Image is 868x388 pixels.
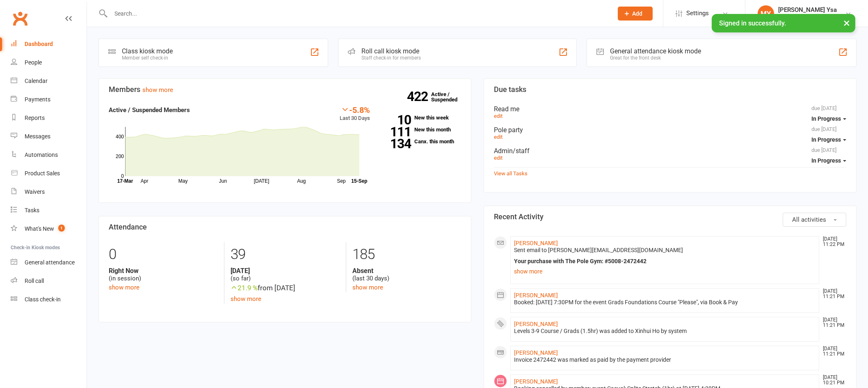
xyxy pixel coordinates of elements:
[758,5,774,22] div: MY
[431,85,467,108] a: 422Active / Suspended
[340,105,370,114] div: -5.8%
[382,127,461,132] a: 111New this month
[514,356,815,363] div: Invoice 2472442 was marked as paid by the payment provider
[494,85,846,94] h3: Due tasks
[618,7,653,21] button: Add
[25,96,50,103] div: Payments
[11,253,87,272] a: General attendance kiosk mode
[25,188,45,195] div: Waivers
[231,267,339,282] div: (so far)
[25,115,45,121] div: Reports
[610,55,701,61] div: Great for the front desk
[686,4,709,23] span: Settings
[11,109,87,127] a: Reports
[11,183,87,201] a: Waivers
[514,240,558,246] a: [PERSON_NAME]
[514,266,815,277] a: show more
[494,113,503,119] a: edit
[11,72,87,90] a: Calendar
[109,242,218,267] div: 0
[819,236,846,247] time: [DATE] 11:22 PM
[231,295,261,303] a: show more
[25,225,54,232] div: What's New
[25,296,61,303] div: Class check-in
[231,284,258,292] span: 21.9 %
[25,78,48,84] div: Calendar
[25,170,60,177] div: Product Sales
[10,8,30,29] a: Clubworx
[632,10,642,17] span: Add
[514,378,558,385] a: [PERSON_NAME]
[811,115,841,122] span: In Progress
[819,317,846,328] time: [DATE] 11:21 PM
[109,267,218,275] strong: Right Now
[231,267,339,275] strong: [DATE]
[352,284,383,291] a: show more
[778,14,837,21] div: The Pole Gym
[494,105,846,113] div: Read me
[610,47,701,55] div: General attendance kiosk mode
[407,90,431,103] strong: 422
[778,6,837,14] div: [PERSON_NAME] Ysa
[361,55,421,61] div: Staff check-in for members
[109,267,218,282] div: (in session)
[792,216,826,223] span: All activities
[514,349,558,356] a: [PERSON_NAME]
[811,111,846,126] button: In Progress
[11,146,87,164] a: Automations
[11,272,87,290] a: Roll call
[811,153,846,168] button: In Progress
[514,328,815,335] div: Levels 3-9 Course / Grads (1.5hr) was added to Xinhui Ho by system
[11,201,87,220] a: Tasks
[122,55,173,61] div: Member self check-in
[811,132,846,147] button: In Progress
[819,346,846,357] time: [DATE] 11:21 PM
[109,85,461,94] h3: Members
[819,289,846,299] time: [DATE] 11:21 PM
[109,223,461,231] h3: Attendance
[25,152,58,158] div: Automations
[25,278,44,284] div: Roll call
[25,41,53,47] div: Dashboard
[11,53,87,72] a: People
[109,106,190,114] strong: Active / Suspended Members
[819,375,846,386] time: [DATE] 10:21 PM
[58,225,65,232] span: 1
[108,8,607,19] input: Search...
[361,47,421,55] div: Roll call kiosk mode
[231,242,339,267] div: 39
[25,259,75,266] div: General attendance
[11,127,87,146] a: Messages
[514,258,815,265] div: Your purchase with The Pole Gym: #5008-2472442
[231,282,339,294] div: from [DATE]
[514,321,558,327] a: [PERSON_NAME]
[11,220,87,238] a: What's New1
[494,147,846,155] div: Admin/staff
[494,213,846,221] h3: Recent Activity
[514,247,683,253] span: Sent email to [PERSON_NAME][EMAIL_ADDRESS][DOMAIN_NAME]
[352,267,461,275] strong: Absent
[25,59,42,66] div: People
[839,14,854,32] button: ×
[382,114,411,126] strong: 10
[494,126,846,134] div: Pole party
[25,207,39,214] div: Tasks
[783,213,846,227] button: All activities
[340,105,370,123] div: Last 30 Days
[11,90,87,109] a: Payments
[514,292,558,298] a: [PERSON_NAME]
[514,299,815,306] div: Booked: [DATE] 7:30PM for the event Grads Foundations Course "Please", via Book & Pay
[382,115,461,120] a: 10New this week
[382,139,461,144] a: 134Canx. this month
[142,86,173,94] a: show more
[811,157,841,164] span: In Progress
[382,126,411,138] strong: 111
[11,290,87,309] a: Class kiosk mode
[122,47,173,55] div: Class kiosk mode
[382,138,411,150] strong: 134
[352,267,461,282] div: (last 30 days)
[494,134,503,140] a: edit
[494,170,528,177] a: View all Tasks
[11,35,87,53] a: Dashboard
[811,136,841,143] span: In Progress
